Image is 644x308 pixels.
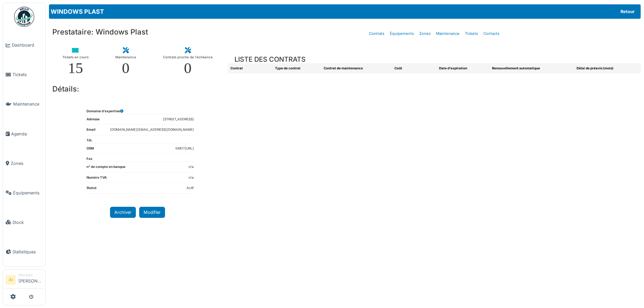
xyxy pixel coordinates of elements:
[163,117,194,122] dd: [STREET_ADDRESS]
[3,237,45,266] a: Statistiques
[18,272,43,287] li: [PERSON_NAME]
[189,175,194,180] dd: n/a
[158,42,218,81] a: Contrats proche de l'échéance 0
[3,30,45,60] a: Dashboard
[87,109,123,114] dt: Domaine d'expertise
[228,63,272,74] th: Contrat
[87,186,97,193] dt: Statut
[3,178,45,207] a: Équipements
[57,42,94,81] a: Tickets en cours 15
[272,63,321,74] th: Type de contrat
[3,119,45,148] a: Agenda
[387,26,417,42] a: Équipements
[62,54,89,61] div: Tickets en cours
[87,146,94,154] dt: GSM
[12,219,43,226] span: Stock
[417,26,433,42] a: Zones
[321,63,391,74] th: Contrat de maintenance
[11,160,43,167] span: Zones
[13,101,43,107] span: Maintenance
[392,63,436,74] th: Coût
[12,71,43,78] span: Tickets
[110,207,136,218] a: Archiver
[87,175,107,183] dt: Numéro TVA
[87,157,93,162] dt: Fax
[186,186,194,191] dd: Actif
[87,165,125,172] dt: n° de compte en banque
[13,190,43,196] span: Équipements
[481,26,502,42] a: Contacts
[3,207,45,237] a: Stock
[6,275,16,285] li: AI
[433,26,462,42] a: Maintenance
[163,54,213,61] div: Contrats proche de l'échéance
[49,81,226,97] h3: Détails:
[175,146,194,151] dd: 0487/[URL]
[234,55,306,63] h3: LISTE DES CONTRATS
[574,63,641,74] th: Délai de préavis (mois)
[87,127,96,135] dt: Email
[616,6,639,17] a: Retour
[87,117,100,125] dt: Adresse
[366,26,387,42] a: Contrats
[189,165,194,170] dd: n/a
[3,148,45,178] a: Zones
[489,63,574,74] th: Renouvellement automatique
[3,60,45,89] a: Tickets
[12,42,43,48] span: Dashboard
[115,54,136,61] div: Maintenance
[3,89,45,119] a: Maintenance
[139,207,165,218] button: Modifier
[110,127,194,132] dd: [DOMAIN_NAME][EMAIL_ADDRESS][DOMAIN_NAME]
[14,7,34,27] img: Badge_color-CXgf-gQk.svg
[110,42,142,81] a: Maintenance 0
[122,61,130,76] div: 0
[436,63,489,74] th: Date d'expiration
[11,131,43,137] span: Agenda
[184,61,192,76] div: 0
[12,249,43,255] span: Statistiques
[6,272,43,289] a: AI Manager[PERSON_NAME]
[68,61,83,76] div: 15
[87,138,93,143] dt: Tél.
[462,26,481,42] a: Tickets
[49,24,226,40] h3: Prestataire: Windows Plast
[18,272,43,278] div: Manager
[49,4,641,19] div: WINDOWS PLAST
